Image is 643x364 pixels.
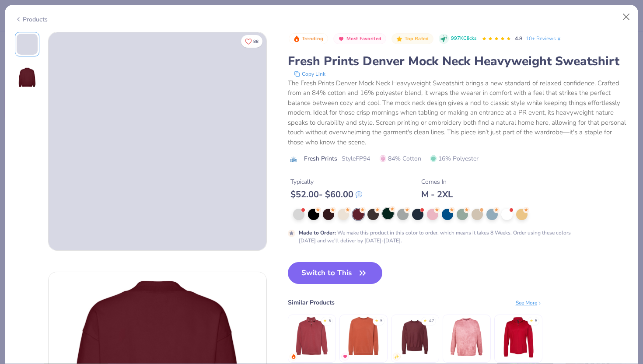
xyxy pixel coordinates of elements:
[342,354,348,359] img: MostFav.gif
[15,15,48,24] div: Products
[535,318,537,324] div: 5
[288,298,335,307] div: Similar Products
[530,318,533,322] div: ★
[328,318,331,324] div: 5
[288,262,383,284] button: Switch to This
[17,67,38,88] img: Back
[391,33,433,45] button: Badge Button
[299,229,336,236] strong: Made to Order :
[302,36,323,41] span: Trending
[430,154,479,163] span: 16% Polyester
[394,354,399,359] img: newest.gif
[405,36,429,41] span: Top Rated
[291,70,328,78] button: copy to clipboard
[346,36,381,41] span: Most Favorited
[288,53,629,70] div: Fresh Prints Denver Mock Neck Heavyweight Sweatshirt
[253,39,259,44] span: 88
[288,78,629,147] div: The Fresh Prints Denver Mock Neck Heavyweight Sweatshirt brings a new standard of relaxed confide...
[482,32,511,46] div: 4.8 Stars
[429,318,434,324] div: 4.7
[618,9,635,25] button: Close
[289,33,328,45] button: Badge Button
[421,189,453,200] div: M - 2XL
[516,299,542,307] div: See More
[375,318,378,322] div: ★
[380,154,421,163] span: 84% Cotton
[423,318,427,322] div: ★
[241,35,262,48] button: Like
[497,316,539,358] img: Adidas Lightweight Quarter-Zip Pullover
[304,154,337,163] span: Fresh Prints
[342,154,370,163] span: Style FP94
[421,177,453,186] div: Comes In
[526,35,562,42] a: 10+ Reviews
[299,229,588,245] div: We make this product in this color to order, which means it takes 8 Weeks. Order using these colo...
[515,35,522,42] span: 4.8
[342,316,384,358] img: Independent Trading Co. Heavyweight Pigment-Dyed Sweatshirt
[338,35,345,42] img: Most Favorited sort
[396,35,403,42] img: Top Rated sort
[291,354,296,359] img: trending.gif
[323,318,327,322] div: ★
[290,189,362,200] div: $ 52.00 - $ 60.00
[288,156,300,163] img: brand logo
[380,318,382,324] div: 5
[293,35,300,42] img: Trending sort
[394,316,436,358] img: Champion Adult Reverse Weave® Crew
[451,35,476,42] span: 997K Clicks
[291,316,332,358] img: Comfort Colors Adult Quarter-Zip Sweatshirt
[333,33,386,45] button: Badge Button
[290,177,362,186] div: Typically
[446,316,487,358] img: Comfort Colors Adult Color Blast Crewneck Sweatshirt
